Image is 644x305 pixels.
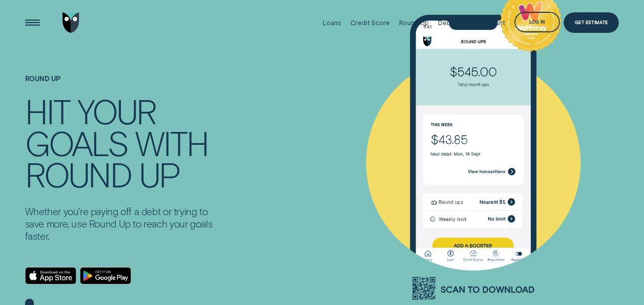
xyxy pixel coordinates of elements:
[564,12,619,33] a: Get Estimate
[25,127,128,159] div: GOALS
[25,96,221,190] h4: HIT YOUR GOALS WITH ROUND UP
[399,19,429,27] div: Round Up
[63,12,79,33] img: Wisr
[80,267,131,284] a: Android App on Google Play
[514,12,559,32] button: Log in
[350,19,390,27] div: Credit Score
[139,159,180,190] div: UP
[135,127,208,159] div: WITH
[25,75,221,96] h1: Round Up
[22,12,43,33] button: Open Menu
[323,19,341,27] div: Loans
[25,159,131,190] div: ROUND
[438,19,505,27] div: Debt Consol Discount
[25,96,70,127] div: HIT
[25,206,221,243] p: Whether you’re paying off a debt or trying to save more, use Round Up to reach your goals faster.
[77,96,156,127] div: YOUR
[25,267,76,284] a: Download on the App Store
